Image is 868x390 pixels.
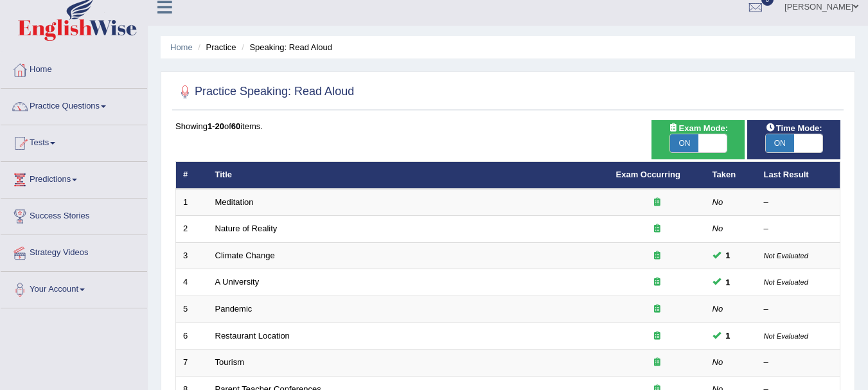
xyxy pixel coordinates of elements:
em: No [713,357,723,367]
a: Strategy Videos [1,235,147,267]
div: Exam occurring question [616,276,698,288]
div: Exam occurring question [616,330,698,342]
a: Home [170,42,193,52]
span: ON [766,134,794,152]
b: 60 [231,121,240,131]
a: Home [1,52,147,84]
a: Your Account [1,272,147,304]
span: Time Mode: [761,121,828,135]
th: # [176,162,208,189]
small: Not Evaluated [764,252,808,260]
span: You can still take this question [721,249,736,262]
small: Not Evaluated [764,332,808,340]
div: Exam occurring question [616,303,698,315]
span: Exam Mode: [663,121,732,135]
li: Practice [195,41,236,53]
div: – [764,303,833,315]
a: Practice Questions [1,89,147,121]
td: 6 [176,323,208,350]
div: Exam occurring question [616,357,698,369]
a: Restaurant Location [215,331,290,341]
th: Taken [705,162,757,189]
th: Last Result [757,162,840,189]
a: Tests [1,125,147,157]
div: – [764,197,833,209]
span: ON [670,134,698,152]
div: Show exams occurring in exams [651,120,745,159]
b: 1-20 [208,121,224,131]
em: No [713,224,723,233]
span: You can still take this question [721,276,736,289]
a: Tourism [215,357,245,367]
div: Exam occurring question [616,223,698,235]
td: 7 [176,350,208,377]
div: Exam occurring question [616,197,698,209]
td: 4 [176,269,208,296]
div: Exam occurring question [616,250,698,262]
em: No [713,197,723,207]
a: Success Stories [1,199,147,231]
h2: Practice Speaking: Read Aloud [175,82,354,102]
a: Predictions [1,162,147,194]
li: Speaking: Read Aloud [238,41,332,53]
em: No [713,304,723,314]
a: Nature of Reality [215,224,278,233]
small: Not Evaluated [764,278,808,286]
td: 3 [176,242,208,269]
div: – [764,357,833,369]
td: 5 [176,296,208,323]
a: Meditation [215,197,254,207]
a: A University [215,277,260,287]
span: You can still take this question [721,329,736,342]
th: Title [208,162,609,189]
div: – [764,223,833,235]
div: Showing of items. [175,120,840,132]
a: Pandemic [215,304,252,314]
td: 1 [176,189,208,216]
td: 2 [176,216,208,243]
a: Exam Occurring [616,170,680,179]
a: Climate Change [215,251,275,260]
